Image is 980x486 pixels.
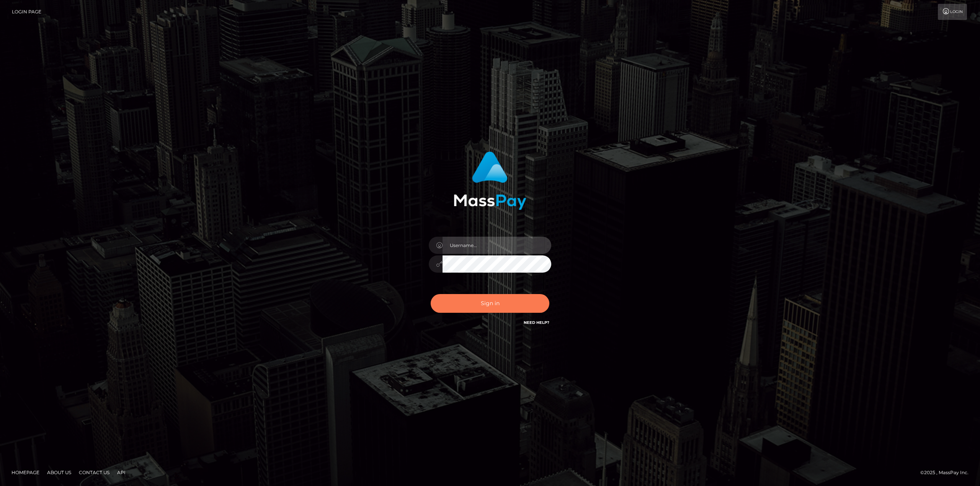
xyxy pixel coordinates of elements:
[938,4,967,20] a: Login
[920,468,974,477] div: © 2025 , MassPay Inc.
[114,466,129,478] a: API
[443,237,551,254] input: Username...
[76,466,113,478] a: Contact Us
[12,4,41,20] a: Login Page
[8,466,42,478] a: Homepage
[454,151,526,210] img: MassPay Login
[431,294,549,313] button: Sign in
[524,320,549,325] a: Need Help?
[44,466,74,478] a: About Us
